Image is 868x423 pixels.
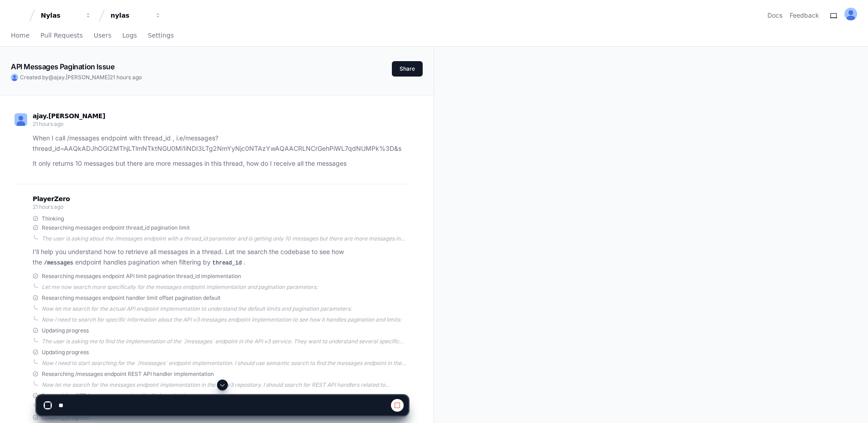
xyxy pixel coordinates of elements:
p: It only returns 10 messages but there are more messages in this thread, how do I receive all the ... [33,159,408,169]
span: Researching /messages endpoint REST API handler implementation [42,370,214,378]
a: Home [11,25,29,46]
div: Nylas [41,11,80,20]
span: Updating progress [42,327,89,334]
a: Users [94,25,111,46]
span: Updating progress [42,349,89,356]
a: Settings [148,25,174,46]
p: I'll help you understand how to retrieve all messages in a thread. Let me search the codebase to ... [33,247,408,268]
span: Researching messages endpoint thread_id pagination limit [42,224,190,231]
span: Researching messages endpoint handler limit offset pagination default [42,294,221,302]
span: Users [94,33,111,38]
div: Let me now search more specifically for the messages endpoint implementation and pagination param... [42,284,408,291]
img: ALV-UjVK8RpqmtaEmWt-w7smkXy4mXJeaO6BQfayqtOlFgo-JMPJ-9dwpjtPo0tPuJt-_htNhcUawv8hC7JLdgPRlxVfNlCaj... [11,74,18,81]
img: ALV-UjVK8RpqmtaEmWt-w7smkXy4mXJeaO6BQfayqtOlFgo-JMPJ-9dwpjtPo0tPuJt-_htNhcUawv8hC7JLdgPRlxVfNlCaj... [844,8,857,20]
button: Share [392,61,423,77]
span: Logs [122,33,137,38]
span: 21 hours ago [33,120,63,127]
span: Settings [148,33,174,38]
button: nylas [107,7,165,24]
span: Home [11,33,29,38]
a: Logs [122,25,137,46]
p: When I call /messages endpoint with thread_id , i.e/messages?thread_id=AAQkADJhOGI2MThjLTlmNTktNG... [33,133,408,154]
span: Pull Requests [40,33,82,38]
span: Researching messages endpoint API limit pagination thread_id implementation [42,273,241,280]
div: Now let me search for the actual API endpoint implementation to understand the default limits and... [42,305,408,312]
span: Thinking [42,215,64,222]
app-text-character-animate: API Messages Pagination Issue [11,62,114,71]
img: ALV-UjVK8RpqmtaEmWt-w7smkXy4mXJeaO6BQfayqtOlFgo-JMPJ-9dwpjtPo0tPuJt-_htNhcUawv8hC7JLdgPRlxVfNlCaj... [14,113,27,126]
button: Nylas [37,7,95,24]
div: Now I need to start searching for the `/messages` endpoint implementation. I should use semantic ... [42,360,408,367]
div: nylas [111,11,149,20]
code: thread_id [211,259,244,267]
span: ajay.[PERSON_NAME] [54,74,110,81]
div: Now I need to search for specific information about the API v3 messages endpoint implementation t... [42,316,408,323]
button: Feedback [790,11,819,20]
a: Pull Requests [40,25,82,46]
a: Docs [767,11,782,20]
span: Created by [20,74,142,81]
code: /messages [42,259,75,267]
span: 21 hours ago [33,203,63,210]
span: @ [48,74,54,81]
span: 21 hours ago [110,74,142,81]
div: The user is asking me to find the implementation of the `/messages` endpoint in the API v3 servic... [42,338,408,345]
div: The user is asking about the /messages endpoint with a thread_id parameter and is getting only 10... [42,235,408,242]
span: PlayerZero [33,196,70,202]
span: ajay.[PERSON_NAME] [33,112,105,120]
